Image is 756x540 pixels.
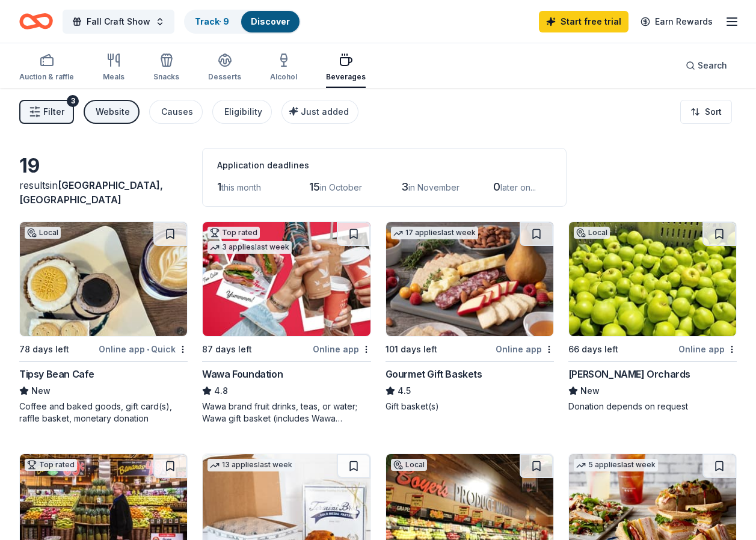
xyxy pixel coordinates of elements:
div: 78 days left [19,342,69,357]
span: in October [320,182,362,192]
span: 0 [493,180,500,193]
span: Filter [43,105,64,119]
img: Image for Gourmet Gift Baskets [386,222,553,336]
button: Just added [281,100,358,124]
span: 1 [217,180,221,193]
div: Application deadlines [217,158,552,173]
div: Online app [313,342,371,357]
a: Earn Rewards [633,11,720,32]
div: Online app Quick [99,342,188,357]
a: Start free trial [539,11,628,32]
div: Online app [678,342,737,357]
div: Top rated [25,459,77,471]
div: Wawa Foundation [202,367,283,381]
span: • [147,345,149,354]
div: 5 applies last week [574,459,658,471]
img: Image for Wawa Foundation [203,222,370,336]
a: Image for Soergel OrchardsLocal66 days leftOnline app[PERSON_NAME] OrchardsNewDonation depends on... [568,221,737,413]
span: 4.8 [214,384,228,398]
button: Meals [103,48,124,88]
a: Track· 9 [195,16,229,26]
div: Eligibility [224,105,262,119]
span: Just added [301,106,349,117]
button: Sort [680,100,732,124]
div: [PERSON_NAME] Orchards [568,367,690,381]
button: Beverages [326,48,366,88]
button: Search [676,54,737,78]
div: Desserts [208,72,241,82]
div: Online app [496,342,554,357]
button: Filter3 [19,100,74,124]
button: Track· 9Discover [184,10,301,34]
div: Website [96,105,130,119]
span: 15 [309,180,320,193]
span: New [580,384,600,398]
button: Snacks [153,48,179,88]
div: Beverages [326,72,366,82]
button: Fall Craft Show [63,10,174,34]
div: 19 [19,154,188,178]
span: in [19,179,163,206]
div: Meals [103,72,124,82]
a: Discover [251,16,290,26]
span: [GEOGRAPHIC_DATA], [GEOGRAPHIC_DATA] [19,179,163,206]
div: 87 days left [202,342,252,357]
div: Gourmet Gift Baskets [386,367,482,381]
div: Tipsy Bean Cafe [19,367,94,381]
div: Local [574,227,610,239]
div: Snacks [153,72,179,82]
div: 3 [67,95,79,107]
span: Search [698,58,727,73]
div: Auction & raffle [19,72,74,82]
div: 17 applies last week [391,227,478,239]
div: 66 days left [568,342,618,357]
span: Sort [705,105,722,119]
a: Image for Tipsy Bean CafeLocal78 days leftOnline app•QuickTipsy Bean CafeNewCoffee and baked good... [19,221,188,425]
div: Local [391,459,427,471]
div: Local [25,227,61,239]
div: Alcohol [270,72,297,82]
button: Eligibility [212,100,272,124]
button: Auction & raffle [19,48,74,88]
button: Desserts [208,48,241,88]
span: in November [408,182,459,192]
div: Top rated [207,227,260,239]
img: Image for Tipsy Bean Cafe [20,222,187,336]
div: 3 applies last week [207,241,292,254]
div: Coffee and baked goods, gift card(s), raffle basket, monetary donation [19,400,188,425]
div: results [19,178,188,207]
div: 13 applies last week [207,459,295,471]
span: this month [221,182,261,192]
span: 3 [401,180,408,193]
button: Website [84,100,140,124]
button: Alcohol [270,48,297,88]
button: Causes [149,100,203,124]
div: Causes [161,105,193,119]
a: Image for Gourmet Gift Baskets17 applieslast week101 days leftOnline appGourmet Gift Baskets4.5Gi... [386,221,554,413]
img: Image for Soergel Orchards [569,222,736,336]
a: Home [19,7,53,35]
div: 101 days left [386,342,437,357]
div: Donation depends on request [568,400,737,413]
span: New [31,384,51,398]
a: Image for Wawa FoundationTop rated3 applieslast week87 days leftOnline appWawa Foundation4.8Wawa ... [202,221,370,425]
div: Wawa brand fruit drinks, teas, or water; Wawa gift basket (includes Wawa products and coupons) [202,400,370,425]
span: 4.5 [398,384,411,398]
span: Fall Craft Show [87,14,150,29]
div: Gift basket(s) [386,400,554,413]
span: later on... [500,182,536,192]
